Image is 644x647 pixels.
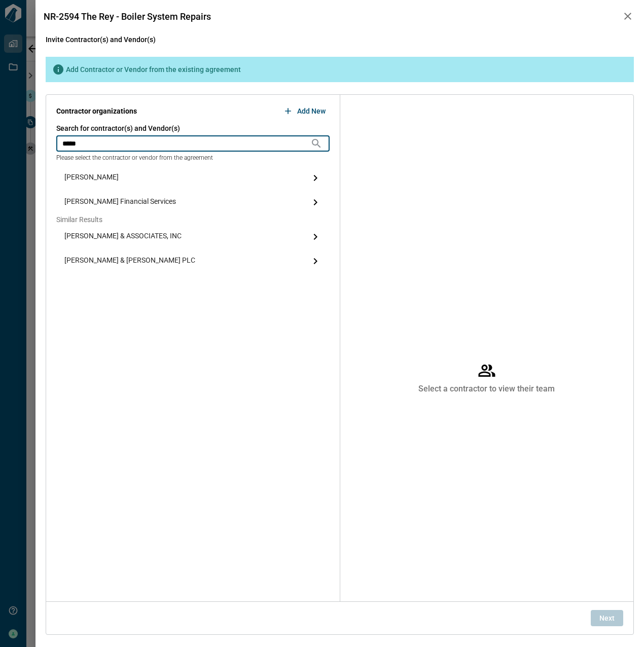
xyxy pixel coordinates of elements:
[418,384,555,394] span: Select a contractor to view their team
[56,106,137,116] span: Contractor organizations
[66,64,241,75] span: Add Contractor or Vendor from the existing agreement
[46,34,634,45] span: Invite Contractor(s) and Vendor(s)
[56,154,330,162] span: Please select the contractor or vendor from the agreement
[591,610,623,626] button: Next
[64,172,119,184] span: [PERSON_NAME]
[64,255,195,267] span: [PERSON_NAME] & [PERSON_NAME] PLC
[56,215,102,224] span: Similar Results
[599,613,615,623] span: Next
[64,231,182,243] span: [PERSON_NAME] & ASSOCIATES, INC
[56,123,330,133] span: Search for contractor(s) and Vendor(s)
[297,106,326,116] span: Add New
[64,196,176,208] span: [PERSON_NAME] Financial Services
[42,11,211,22] span: NR-2594 The Rey - Boiler System Repairs
[281,103,330,119] button: Add New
